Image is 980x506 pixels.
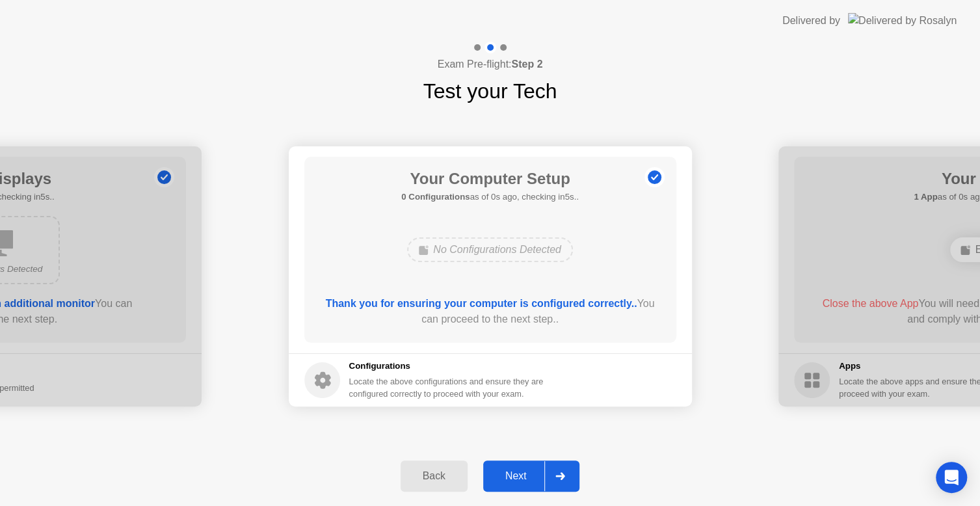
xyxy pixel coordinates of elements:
div: Next [487,470,545,482]
h4: Exam Pre-flight: [438,57,543,72]
div: Back [404,470,464,482]
button: Back [401,460,468,492]
img: Delivered by Rosalyn [848,13,957,28]
b: Thank you for ensuring your computer is configured correctly.. [326,298,637,309]
h1: Your Computer Setup [401,167,579,191]
div: You can proceed to the next step.. [323,296,657,327]
button: Next [483,460,580,492]
b: 0 Configurations [401,192,470,202]
h1: Test your Tech [423,75,557,107]
h5: Configurations [349,360,546,373]
div: Delivered by [782,13,840,29]
div: Open Intercom Messenger [936,462,967,493]
div: Locate the above configurations and ensure they are configured correctly to proceed with your exam. [349,375,546,400]
h5: as of 0s ago, checking in5s.. [401,191,579,204]
b: Step 2 [511,59,542,70]
div: No Configurations Detected [407,237,573,262]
